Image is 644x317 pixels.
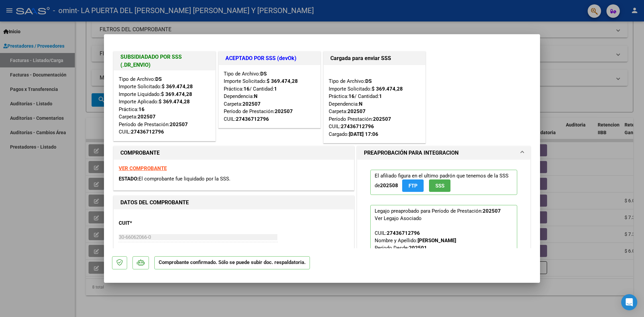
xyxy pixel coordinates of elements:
[119,176,139,182] span: ESTADO:
[260,71,267,77] strong: DS
[375,215,422,222] div: Ver Legajo Asociado
[409,183,418,189] span: FTP
[621,294,637,310] div: Open Intercom Messenger
[375,230,508,280] span: CUIL: Nombre y Apellido: Período Desde: Período Hasta: Admite Dependencia:
[159,99,190,105] strong: $ 369.474,28
[357,146,530,160] mat-expansion-panel-header: PREAPROBACIÓN PARA INTEGRACION
[236,115,269,123] div: 27436712796
[329,70,420,138] div: Tipo de Archivo: Importe Solicitado: Práctica: / Cantidad: Dependencia: Carpeta: Período Prestaci...
[341,123,374,130] div: 27436712796
[274,86,277,92] strong: 1
[120,199,189,206] strong: DATOS DEL COMPROBANTE
[347,108,366,114] strong: 202507
[418,237,456,244] strong: [PERSON_NAME]
[120,53,209,69] h1: SUBSIDIADADO POR SSS (.DR_ENVIO)
[170,121,188,127] strong: 202507
[138,114,156,120] strong: 202507
[357,160,530,300] div: PREAPROBACIÓN PARA INTEGRACION
[365,78,372,84] strong: DS
[370,205,517,284] p: Legajo preaprobado para Período de Prestación:
[254,93,258,99] strong: N
[224,70,315,123] div: Tipo de Archivo: Importe Solicitado: Práctica: / Cantidad: Dependencia: Carpeta: Período de Prest...
[364,149,459,157] h1: PREAPROBACIÓN PARA INTEGRACION
[373,116,391,122] strong: 202507
[387,229,420,237] div: 27436712796
[348,93,355,99] strong: 16
[349,131,378,137] strong: [DATE] 17:06
[119,165,167,171] a: VER COMPROBANTE
[370,170,517,195] p: El afiliado figura en el ultimo padrón que tenemos de la SSS de
[119,75,210,136] div: Tipo de Archivo: Importe Solicitado: Importe Liquidado: Importe Aplicado: Práctica: Carpeta: Perí...
[483,208,501,214] strong: 202507
[243,101,261,107] strong: 202507
[409,245,427,251] strong: 202501
[267,78,298,84] strong: $ 369.474,28
[155,76,162,82] strong: DS
[402,179,424,192] button: FTP
[225,54,314,62] h1: ACEPTADO POR SSS (devOk)
[131,128,164,136] div: 27436712796
[379,93,382,99] strong: 1
[330,54,419,62] h1: Cargada para enviar SSS
[275,108,293,114] strong: 202507
[380,182,398,189] strong: 202508
[120,150,160,156] strong: COMPROBANTE
[154,256,310,269] p: Comprobante confirmado. Sólo se puede subir doc. respaldatoria.
[359,101,363,107] strong: N
[139,176,230,182] span: El comprobante fue liquidado por la SSS.
[162,84,193,90] strong: $ 369.474,28
[161,91,192,97] strong: $ 369.474,28
[139,106,145,112] strong: 16
[372,86,403,92] strong: $ 369.474,28
[244,86,250,92] strong: 16
[435,183,444,189] span: SSS
[119,219,188,227] p: CUIT
[429,179,450,192] button: SSS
